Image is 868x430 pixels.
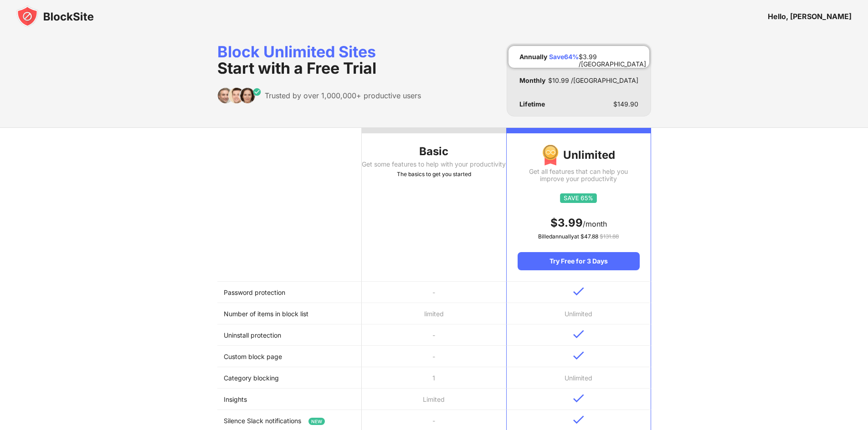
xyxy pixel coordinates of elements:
[573,330,584,339] img: v-blue.svg
[217,389,362,410] td: Insights
[573,287,584,296] img: v-blue.svg
[573,415,584,424] img: v-blue.svg
[217,59,376,77] span: Start with a Free Trial
[362,144,506,159] div: Basic
[362,303,506,324] td: limited
[548,77,638,84] div: $ 10.99 /[GEOGRAPHIC_DATA]
[217,324,362,346] td: Uninstall protection
[362,346,506,367] td: -
[613,101,638,108] div: $ 149.90
[217,44,421,76] div: Block Unlimited Sites
[549,53,579,61] div: Save 64 %
[506,303,651,324] td: Unlimited
[217,282,362,303] td: Password protection
[518,232,639,241] div: Billed annually at $ 47.88
[265,91,421,100] div: Trusted by over 1,000,000+ productive users
[362,389,506,410] td: Limited
[362,161,506,168] div: Get some features to help with your productivity
[217,87,262,104] img: trusted-by.svg
[519,77,545,84] div: Monthly
[217,303,362,324] td: Number of items in block list
[579,53,646,61] div: $ 3.99 /[GEOGRAPHIC_DATA]
[506,367,651,389] td: Unlimited
[518,168,639,182] div: Get all features that can help you improve your productivity
[768,12,852,21] div: Hello, [PERSON_NAME]
[519,101,545,108] div: Lifetime
[573,351,584,360] img: v-blue.svg
[362,170,506,179] div: The basics to get you started
[542,144,559,166] img: img-premium-medal
[362,324,506,346] td: -
[550,216,583,229] span: $ 3.99
[518,144,639,166] div: Unlimited
[519,53,547,61] div: Annually
[308,418,325,425] span: NEW
[560,193,597,203] img: save65.svg
[362,282,506,303] td: -
[362,367,506,389] td: 1
[518,252,639,270] div: Try Free for 3 Days
[518,216,639,230] div: /month
[16,5,94,27] img: blocksite-icon-black.svg
[217,346,362,367] td: Custom block page
[217,367,362,389] td: Category blocking
[573,394,584,403] img: v-blue.svg
[600,233,619,240] span: $ 131.88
